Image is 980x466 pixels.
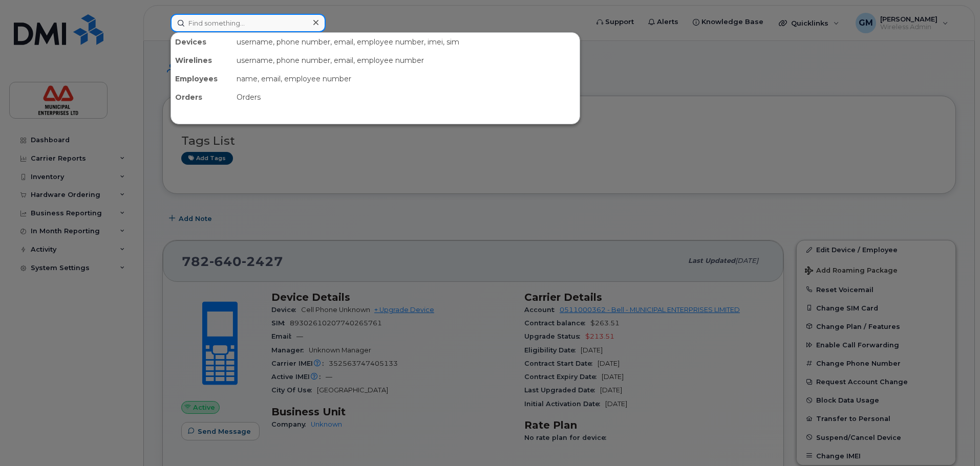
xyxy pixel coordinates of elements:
div: name, email, employee number [232,70,580,88]
div: username, phone number, email, employee number, imei, sim [232,33,580,51]
div: username, phone number, email, employee number [232,51,580,70]
div: Orders [232,88,580,106]
div: Devices [171,33,232,51]
div: Wirelines [171,51,232,70]
div: Employees [171,70,232,88]
div: Orders [171,88,232,106]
